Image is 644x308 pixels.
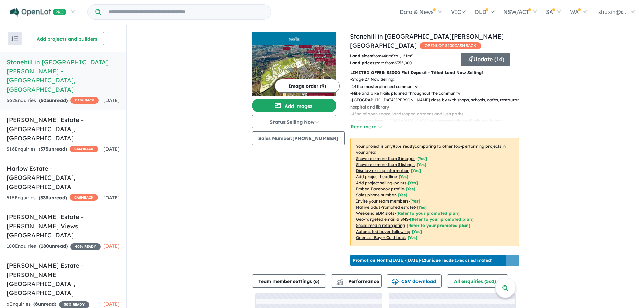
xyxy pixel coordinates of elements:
[353,257,492,263] p: [DATE] - [DATE] - ( 13 leads estimated)
[398,53,413,58] u: 1,121 m
[40,195,48,201] span: 333
[30,32,104,45] button: Add projects and builders
[103,301,120,307] span: [DATE]
[7,145,98,153] div: 516 Enquir ies
[7,97,99,105] div: 562 Enquir ies
[252,45,336,96] img: Stonehill in Bacchus Marsh Estate - Maddingley
[35,301,38,307] span: 6
[59,301,89,308] span: 30 % READY
[103,146,120,152] span: [DATE]
[252,115,336,128] button: Status:Selling Now
[356,192,396,197] u: Sales phone number
[412,229,422,234] span: [Yes]
[598,8,626,15] span: shuxin@r...
[447,274,508,288] button: All enquiries (562)
[356,235,406,240] u: OpenLot Buyer Cashback
[350,118,524,124] p: - 40 minutes from [GEOGRAPHIC_DATA] by express train or 45 minutes by car
[353,258,391,263] b: Promotion Month:
[356,168,409,173] u: Display pricing information
[356,223,405,228] u: Social media retargeting
[337,279,343,282] img: line-chart.svg
[70,97,99,104] span: CASHBACK
[39,195,67,201] strong: ( unread)
[40,146,48,152] span: 375
[252,32,336,96] a: Stonehill in Bacchus Marsh Estate - Maddingley LogoStonehill in Bacchus Marsh Estate - Maddingley
[350,76,524,83] p: - Stage 27 Now Selling!
[381,53,394,58] u: 448 m
[411,168,421,173] span: [ Yes ]
[350,32,508,49] a: Stonehill in [GEOGRAPHIC_DATA][PERSON_NAME] - [GEOGRAPHIC_DATA]
[252,274,326,288] button: Team member settings (6)
[350,69,519,76] p: LIMITED OFFER: $5000 Flat Deposit - Titled Land Now Selling!
[70,194,98,201] span: CASHBACK
[350,90,524,97] p: - Hike and bike trails planned throughout the community
[41,97,49,103] span: 503
[356,205,415,210] u: Native ads (Promoted estate)
[461,53,510,66] button: Update (14)
[399,174,408,179] span: [ Yes ]
[7,261,120,298] h5: [PERSON_NAME] Estate - [PERSON_NAME][GEOGRAPHIC_DATA] , [GEOGRAPHIC_DATA]
[350,111,524,117] p: - 45ha of open space, landscaped gardens and lush parks
[350,53,456,60] p: from
[350,60,456,66] p: start from
[407,223,470,228] span: [Refer to your promoted plan]
[356,162,415,167] u: Showcase more than 3 listings
[350,83,524,90] p: - 141ha masterplanned community
[103,97,120,103] span: [DATE]
[39,243,68,249] strong: ( unread)
[103,243,120,249] span: [DATE]
[11,36,18,41] img: sort.svg
[331,274,382,288] button: Performance
[356,217,408,222] u: Geo-targeted email & SMS
[411,53,413,57] sup: 2
[350,123,382,131] button: Read more
[7,242,101,251] div: 180 Enquir ies
[356,211,395,216] u: Weekend eDM slots
[356,186,404,191] u: Embed Facebook profile
[417,156,427,161] span: [ Yes ]
[408,180,418,185] span: [ Yes ]
[420,42,481,49] span: OPENLOT $ 200 CASHBACK
[393,144,415,149] b: 95 % ready
[275,79,340,93] button: Image order (9)
[356,229,410,234] u: Automated buyer follow-up
[70,146,98,152] span: CASHBACK
[356,174,397,179] u: Add project headline
[406,186,415,191] span: [ Yes ]
[252,131,345,145] button: Sales Number:[PHONE_NUMBER]
[103,195,120,201] span: [DATE]
[396,211,460,216] span: [Refer to your promoted plan]
[408,235,418,240] span: [Yes]
[410,198,420,204] span: [ Yes ]
[70,243,101,250] span: 40 % READY
[7,164,120,191] h5: Harlow Estate - [GEOGRAPHIC_DATA] , [GEOGRAPHIC_DATA]
[33,301,56,307] strong: ( unread)
[410,217,474,222] span: [Refer to your promoted plan]
[398,192,407,197] span: [ Yes ]
[356,156,415,161] u: Showcase more than 3 images
[350,97,524,111] p: - [GEOGRAPHIC_DATA][PERSON_NAME] close by with shops, schools, cafés, restaurants, hospital and l...
[41,243,49,249] span: 180
[356,198,409,204] u: Invite your team members
[350,53,372,58] b: Land sizes
[350,60,374,65] b: Land prices
[395,60,412,65] u: $ 355,000
[394,53,413,58] span: to
[7,194,98,202] div: 515 Enquir ies
[252,99,336,112] button: Add images
[102,5,269,19] input: Try estate name, suburb, builder or developer
[422,258,453,263] b: 12 unique leads
[10,8,66,17] img: Openlot PRO Logo White
[315,278,318,284] span: 6
[39,97,68,103] strong: ( unread)
[392,53,394,57] sup: 2
[337,278,379,284] span: Performance
[7,57,120,94] h5: Stonehill in [GEOGRAPHIC_DATA][PERSON_NAME] - [GEOGRAPHIC_DATA] , [GEOGRAPHIC_DATA]
[7,212,120,240] h5: [PERSON_NAME] Estate - [PERSON_NAME] Views , [GEOGRAPHIC_DATA]
[336,281,343,285] img: bar-chart.svg
[387,274,442,288] button: CSV download
[255,34,334,43] img: Stonehill in Bacchus Marsh Estate - Maddingley Logo
[356,180,406,185] u: Add project selling-points
[7,115,120,143] h5: [PERSON_NAME] Estate - [GEOGRAPHIC_DATA] , [GEOGRAPHIC_DATA]
[392,279,399,285] img: download icon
